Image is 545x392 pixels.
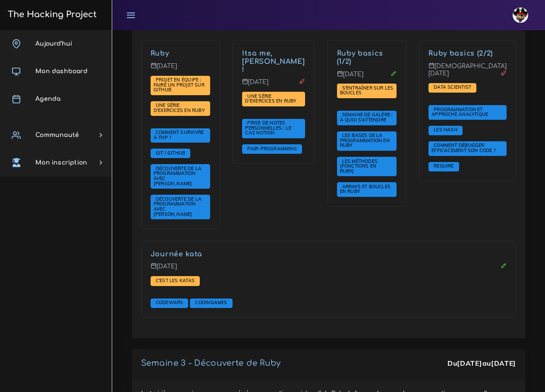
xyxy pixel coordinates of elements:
p: [DATE] [151,263,507,277]
a: Codingames [193,300,229,306]
h3: The Hacking Project [5,10,97,19]
p: [DATE] [151,62,211,76]
span: Agenda [35,96,60,102]
a: S'entraîner sur les boucles [340,85,394,96]
span: Une série d'exercices en Ruby [154,102,207,113]
a: Require [432,163,456,169]
a: Ruby basics (2/2) [428,50,493,57]
a: Semaine de galère : à quoi s'attendre [340,112,393,123]
span: Mon inscription [35,159,87,166]
div: Du au [447,358,516,368]
a: Codewars [154,300,186,306]
span: Projet en équipe : faire un projet sur Github [154,77,205,93]
span: Les bases de la programmation en Ruby [340,132,390,148]
a: C'est les katas [154,278,197,284]
span: Communauté [35,132,79,138]
a: Data scientist [432,84,473,90]
span: Codingames [193,299,229,305]
span: C'est les katas [154,277,197,283]
a: Arrays et boucles en Ruby [340,184,391,195]
span: Mon dashboard [35,68,88,75]
strong: [DATE] [491,359,516,367]
a: Les Hash [432,127,460,133]
a: Semaine 3 - Découverte de Ruby [141,359,281,367]
a: Les bases de la programmation en Ruby [340,133,390,149]
a: Pair-Programming [245,146,299,152]
img: avatar [513,7,528,23]
span: Require [432,163,456,169]
a: Comment survivre à THP ? [154,130,204,141]
p: [DATE] [242,78,305,92]
a: Découverte de la programmation avec [PERSON_NAME] [154,196,202,218]
a: Une série d'exercices en Ruby [154,103,207,114]
span: Comment débugger efficacement son code ? [432,142,498,153]
a: Découverte de la programmation avec [PERSON_NAME] [154,166,202,187]
a: Git / Github [154,150,188,156]
p: [DATE] [337,71,397,84]
p: [DEMOGRAPHIC_DATA][DATE] [428,62,507,84]
span: Les Hash [432,127,460,133]
a: Journée kata [151,250,202,258]
a: Programmation et approche analytique [432,106,490,118]
span: Arrays et boucles en Ruby [340,184,391,195]
span: S'entraîner sur les boucles [340,85,394,96]
strong: [DATE] [457,359,482,367]
span: Prise de notes personnelles : le cas Notion [245,120,291,136]
a: Ruby basics (1/2) [337,50,383,65]
span: Découverte de la programmation avec [PERSON_NAME] [154,196,202,217]
a: Une série d'exercices en Ruby [245,93,298,104]
span: Aujourd'hui [35,40,72,47]
span: Codewars [154,299,186,305]
a: Projet en équipe : faire un projet sur Github [154,77,205,93]
a: Prise de notes personnelles : le cas Notion [245,120,291,136]
a: Ruby [151,50,169,57]
a: Itsa me, [PERSON_NAME] ! [242,50,305,74]
span: Comment survivre à THP ? [154,129,204,140]
span: Semaine de galère : à quoi s'attendre [340,112,393,123]
span: Git / Github [154,150,188,156]
span: Data scientist [432,84,473,90]
a: Comment débugger efficacement son code ? [432,143,498,154]
a: Les méthodes (fonctions en Ruby) [340,158,378,174]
